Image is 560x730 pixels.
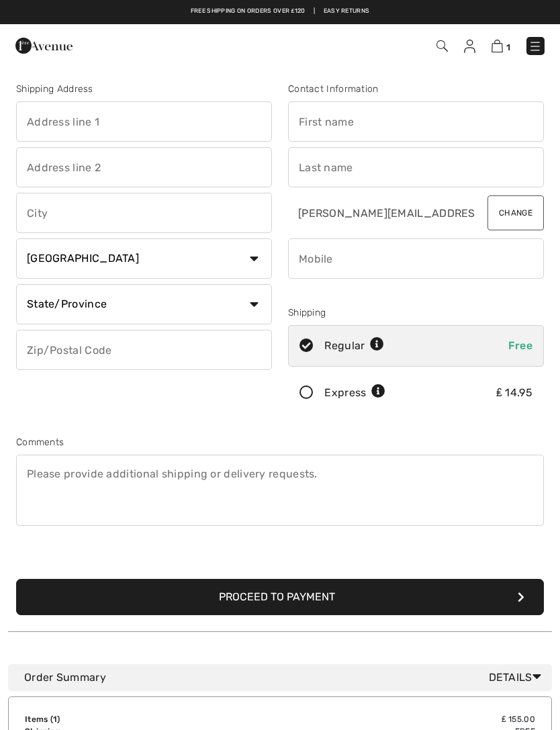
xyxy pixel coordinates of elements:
[492,40,503,52] img: Shopping Bag
[24,670,547,686] div: Order Summary
[16,193,272,233] input: City
[487,195,544,230] button: Change
[16,435,544,449] div: Comments
[191,7,306,16] a: Free shipping on orders over ₤120
[246,713,535,725] td: ₤ 155.00
[508,339,532,352] span: Free
[436,40,448,52] img: Search
[506,42,510,52] span: 1
[288,238,544,279] input: Mobile
[16,330,272,370] input: Zip/Postal Code
[15,32,73,59] img: 1ère Avenue
[528,40,542,53] img: Menu
[16,101,272,142] input: Address line 1
[464,40,475,53] img: My Info
[16,579,544,615] button: Proceed to Payment
[489,670,547,686] span: Details
[288,193,477,233] input: E-mail
[288,82,544,96] div: Contact Information
[288,306,544,320] div: Shipping
[16,82,272,96] div: Shipping Address
[16,147,272,187] input: Address line 2
[324,338,384,354] div: Regular
[288,101,544,142] input: First name
[492,38,510,54] a: 1
[25,713,246,725] td: Items ( )
[288,147,544,187] input: Last name
[324,7,370,16] a: Easy Returns
[53,715,57,724] span: 1
[324,385,385,401] div: Express
[314,7,315,16] span: |
[496,385,532,401] div: ₤ 14.95
[15,38,73,51] a: 1ère Avenue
